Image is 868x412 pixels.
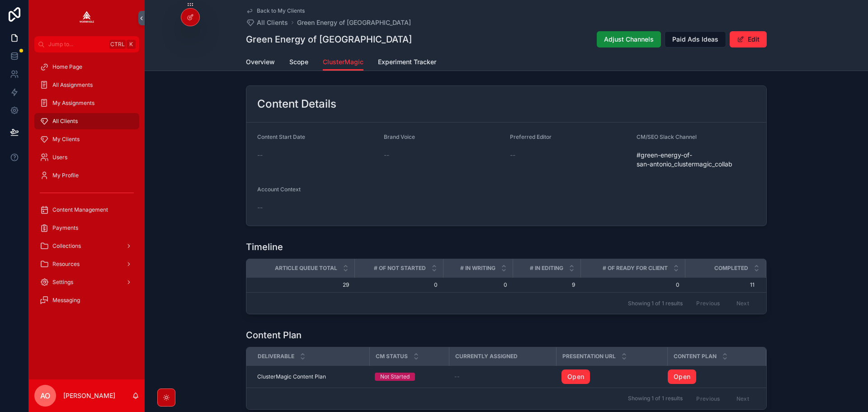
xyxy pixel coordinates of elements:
a: Messaging [34,292,139,308]
span: AO [40,390,50,401]
span: Settings [52,279,73,286]
span: Adjust Channels [604,35,654,44]
button: Paid Ads Ideas [665,31,726,47]
button: Jump to...CtrlK [34,36,139,52]
h1: Content Plan [246,329,302,341]
span: Completed [714,265,748,272]
span: My Assignments [52,99,94,107]
a: Open [668,369,755,384]
a: Users [34,149,139,166]
div: scrollable content [29,52,145,320]
span: 0 [448,281,507,289]
a: Open [561,369,590,384]
span: Users [52,154,67,161]
a: All Clients [246,18,288,27]
a: Green Energy of [GEOGRAPHIC_DATA] [297,18,411,27]
a: Not Started [375,373,443,381]
span: Content Plan [674,353,717,360]
div: Not Started [380,373,410,381]
span: Scope [289,57,308,66]
a: My Clients [34,131,139,147]
span: Home Page [52,63,82,71]
span: Jump to... [48,41,106,48]
span: All Clients [52,118,78,125]
span: All Assignments [52,81,93,89]
h1: Green Energy of [GEOGRAPHIC_DATA] [246,33,412,46]
span: -- [384,151,389,160]
span: Content Start Date [257,133,305,140]
h2: Content Details [257,97,336,111]
a: Collections [34,238,139,254]
span: #green-energy-of-san-antonio_clustermagic_collab [637,151,756,169]
span: # of Ready for Client [603,265,668,272]
span: ClusterMagic [323,57,363,66]
h1: Timeline [246,241,283,253]
span: Deliverable [258,353,294,360]
p: [PERSON_NAME] [63,391,115,400]
span: Presentation URL [562,353,616,360]
button: Adjust Channels [597,31,661,47]
span: -- [257,203,263,212]
span: My Profile [52,172,79,179]
a: Home Page [34,59,139,75]
span: Collections [52,242,81,250]
a: Resources [34,256,139,272]
span: 0 [360,281,438,289]
span: CM Status [376,353,408,360]
a: Scope [289,54,308,72]
span: 11 [685,281,755,289]
span: My Clients [52,136,80,143]
a: ClusterMagic Content Plan [257,373,364,380]
span: Account Context [257,186,301,193]
a: All Assignments [34,77,139,93]
span: Messaging [52,297,80,304]
span: Ctrl [109,40,126,49]
span: Preferred Editor [510,133,552,140]
button: Edit [730,31,767,47]
a: My Assignments [34,95,139,111]
span: # in Writing [460,265,495,272]
span: 9 [518,281,575,289]
a: Open [668,369,696,384]
a: -- [454,373,551,380]
span: Experiment Tracker [378,57,436,66]
span: -- [257,151,263,160]
span: # in Editing [530,265,563,272]
a: All Clients [34,113,139,129]
a: Back to My Clients [246,7,305,14]
span: Payments [52,224,78,232]
span: K [127,41,135,48]
span: Paid Ads Ideas [672,35,718,44]
span: -- [454,373,460,380]
span: ClusterMagic Content Plan [257,373,326,380]
span: CM/SEO Slack Channel [637,133,697,140]
span: Article Queue Total [275,265,337,272]
span: Overview [246,57,275,66]
span: Showing 1 of 1 results [628,395,683,402]
span: 29 [257,281,349,289]
span: Content Management [52,206,108,213]
span: # of Not Started [374,265,426,272]
span: Back to My Clients [257,7,305,14]
a: My Profile [34,167,139,184]
span: All Clients [257,18,288,27]
a: ClusterMagic [323,54,363,71]
a: Settings [34,274,139,290]
a: Content Management [34,202,139,218]
span: Showing 1 of 1 results [628,300,683,307]
span: 0 [586,281,679,289]
a: Open [561,369,662,384]
img: App logo [80,11,94,25]
span: Currently Assigned [455,353,518,360]
span: Resources [52,260,80,268]
a: Payments [34,220,139,236]
a: Experiment Tracker [378,54,436,72]
span: -- [510,151,515,160]
a: Overview [246,54,275,72]
span: Brand Voice [384,133,415,140]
